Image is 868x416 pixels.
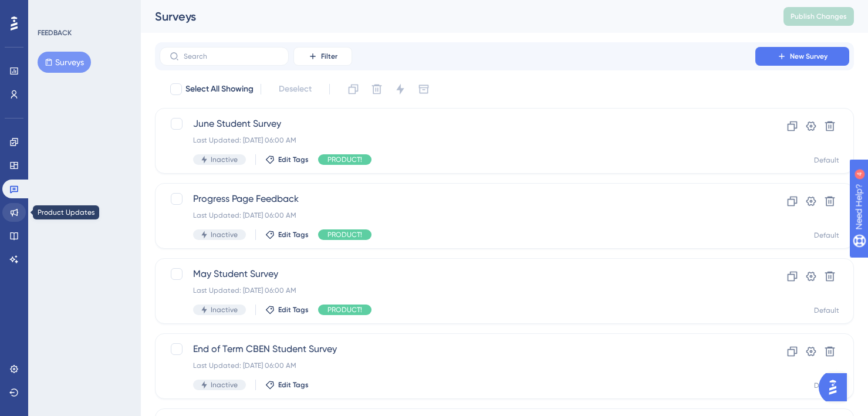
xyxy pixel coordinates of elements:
[193,117,722,131] span: June Student Survey
[184,52,279,60] input: Search
[193,286,722,295] div: Last Updated: [DATE] 06:00 AM
[321,52,337,61] span: Filter
[814,381,839,390] div: Default
[268,79,322,100] button: Deselect
[38,52,91,73] button: Surveys
[265,230,309,239] button: Edit Tags
[327,305,362,314] span: PRODUCT!
[327,230,362,239] span: PRODUCT!
[265,305,309,314] button: Edit Tags
[193,192,722,206] span: Progress Page Feedback
[783,7,854,26] button: Publish Changes
[278,230,309,239] span: Edit Tags
[211,305,238,314] span: Inactive
[819,370,854,405] iframe: UserGuiding AI Assistant Launcher
[293,47,352,66] button: Filter
[279,82,312,96] span: Deselect
[155,8,754,25] div: Surveys
[193,136,722,145] div: Last Updated: [DATE] 06:00 AM
[278,305,309,314] span: Edit Tags
[211,380,238,390] span: Inactive
[327,155,362,164] span: PRODUCT!
[193,267,722,281] span: May Student Survey
[185,82,254,96] span: Select All Showing
[791,12,847,21] span: Publish Changes
[38,28,72,38] div: FEEDBACK
[265,380,309,390] button: Edit Tags
[193,342,722,356] span: End of Term CBEN Student Survey
[265,155,309,164] button: Edit Tags
[193,361,722,370] div: Last Updated: [DATE] 06:00 AM
[814,306,839,315] div: Default
[193,211,722,220] div: Last Updated: [DATE] 06:00 AM
[814,155,839,165] div: Default
[211,230,238,239] span: Inactive
[814,231,839,240] div: Default
[278,380,309,390] span: Edit Tags
[28,3,73,17] span: Need Help?
[790,52,828,61] span: New Survey
[755,47,849,66] button: New Survey
[211,155,238,164] span: Inactive
[278,155,309,164] span: Edit Tags
[82,6,85,15] div: 4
